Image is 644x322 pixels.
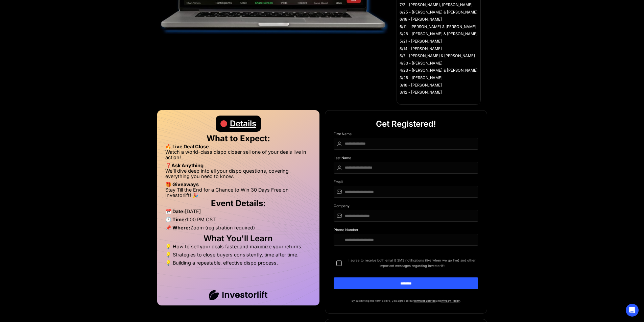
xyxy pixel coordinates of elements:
div: Company [334,204,478,210]
strong: ❓Ask Anything [165,163,204,168]
strong: Event Details: [211,198,266,208]
div: Last Name [334,156,478,162]
div: Get Registered! [376,116,436,132]
strong: 📌 Where: [165,225,190,230]
div: Open Intercom Messenger [626,304,639,317]
div: Phone Number [334,228,478,234]
span: I agree to receive both email & SMS notifications (like when we go live) and other important mess... [346,258,478,269]
strong: 🔥 Live Deal Close [165,144,209,149]
li: 💡 How to sell your deals faster and maximize your returns. [165,244,311,252]
p: By submitting the form above, you agree to our and . [334,298,478,303]
strong: 🕒 Time: [165,217,186,222]
li: Watch a world-class dispo closer sell one of your deals live in action! [165,149,311,163]
h2: What You'll Learn [165,236,311,241]
li: [DATE] [165,209,311,217]
li: Stay Till the End for a Chance to Win 30 Days Free on Investorlift! 🎉 [165,187,311,198]
li: 💡 Building a repeatable, effective dispo process. [165,260,311,266]
strong: 🎁 Giveaways [165,181,199,187]
li: 💡 Strategies to close buyers consistently, time after time. [165,252,311,260]
div: Email [334,180,478,186]
div: First Name [334,132,478,138]
strong: What to Expect: [207,133,270,143]
li: 1:00 PM CST [165,217,311,225]
strong: 📅 Date: [165,208,185,214]
li: We’ll dive deep into all your dispo questions, covering everything you need to know. [165,168,311,182]
a: Privacy Policy [441,299,460,302]
form: DIspo Day Main Form [334,132,478,298]
li: Zoom (registration required) [165,225,311,233]
a: Terms of Service [414,299,436,302]
div: Details [230,116,256,132]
